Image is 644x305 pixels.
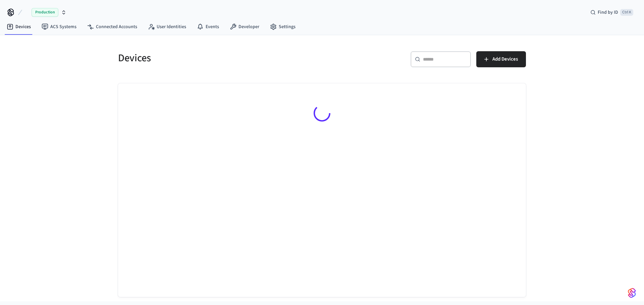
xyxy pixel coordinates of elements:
[620,9,633,16] span: Ctrl K
[224,21,265,33] a: Developer
[628,288,636,298] img: SeamLogoGradient.69752ec5.svg
[585,6,639,18] div: Find by IDCtrl K
[82,21,143,33] a: Connected Accounts
[36,21,82,33] a: ACS Systems
[1,21,36,33] a: Devices
[265,21,301,33] a: Settings
[476,51,526,67] button: Add Devices
[492,55,518,64] span: Add Devices
[143,21,192,33] a: User Identities
[118,51,318,65] h5: Devices
[598,9,618,16] span: Find by ID
[32,8,58,17] span: Production
[192,21,224,33] a: Events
